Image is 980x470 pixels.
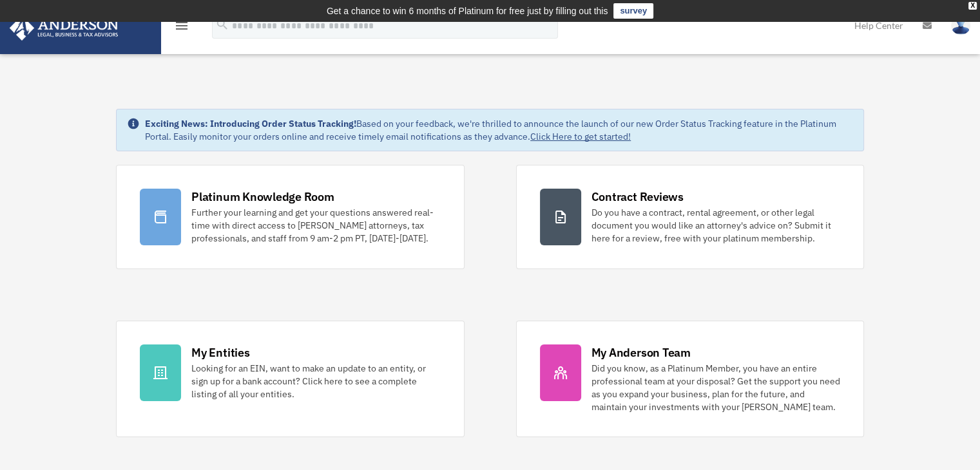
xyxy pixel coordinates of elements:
[174,23,189,33] a: menu
[174,18,189,33] i: menu
[116,321,464,437] a: My Entities Looking for an EIN, want to make an update to an entity, or sign up for a bank accoun...
[516,165,864,269] a: Contract Reviews Do you have a contract, rental agreement, or other legal document you would like...
[968,2,977,10] div: close
[191,362,440,400] div: Looking for an EIN, want to make an update to an entity, or sign up for a bank account? Click her...
[191,189,334,205] div: Platinum Knowledge Room
[516,321,864,437] a: My Anderson Team Did you know, as a Platinum Member, you have an entire professional team at your...
[530,131,631,142] a: Click Here to get started!
[191,206,440,245] div: Further your learning and get your questions answered real-time with direct access to [PERSON_NAM...
[116,165,464,269] a: Platinum Knowledge Room Further your learning and get your questions answered real-time with dire...
[327,3,608,19] div: Get a chance to win 6 months of Platinum for free just by filling out this
[591,344,691,361] div: My Anderson Team
[145,117,853,143] div: Based on your feedback, we're thrilled to announce the launch of our new Order Status Tracking fe...
[6,15,122,41] img: Anderson Advisors Platinum Portal
[215,17,229,32] i: search
[613,3,653,19] a: survey
[591,189,684,205] div: Contract Reviews
[951,16,970,35] img: User Pic
[191,344,249,361] div: My Entities
[591,206,840,245] div: Do you have a contract, rental agreement, or other legal document you would like an attorney's ad...
[591,362,840,413] div: Did you know, as a Platinum Member, you have an entire professional team at your disposal? Get th...
[145,118,356,129] strong: Exciting News: Introducing Order Status Tracking!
